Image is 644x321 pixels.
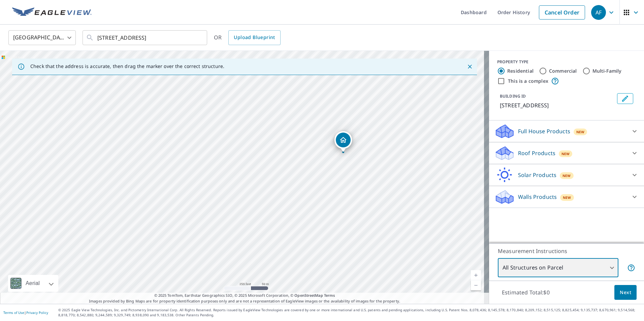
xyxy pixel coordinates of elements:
div: All Structures on Parcel [498,258,618,277]
div: Full House ProductsNew [494,123,639,139]
label: Multi-Family [592,68,622,74]
span: Your report will include each building or structure inside the parcel boundary. In some cases, du... [627,264,635,272]
div: Walls ProductsNew [494,189,639,205]
div: Aerial [24,275,42,292]
p: Full House Products [518,127,570,135]
div: OR [214,30,281,45]
p: | [3,311,48,315]
a: Current Level 17, Zoom Out [471,280,481,290]
div: AF [591,5,606,20]
span: Upload Blueprint [234,33,275,42]
span: New [562,173,571,178]
div: Aerial [8,275,58,292]
p: Roof Products [518,149,555,157]
label: Commercial [549,68,577,74]
div: Roof ProductsNew [494,145,639,161]
a: Cancel Order [539,5,585,20]
p: Estimated Total: $0 [496,285,555,300]
span: New [563,195,571,200]
p: BUILDING ID [500,93,526,99]
div: Solar ProductsNew [494,167,639,183]
label: This is a complex [508,78,548,84]
div: Dropped pin, building 1, Residential property, 4974 S 76th East Ave Tulsa, OK 74145 [334,131,352,152]
button: Close [465,62,474,71]
label: Residential [507,68,534,74]
p: Measurement Instructions [498,247,635,255]
p: Walls Products [518,193,557,201]
a: OpenStreetMap [294,293,323,298]
a: Upload Blueprint [228,30,280,45]
input: Search by address or latitude-longitude [97,28,193,47]
a: Privacy Policy [26,310,48,315]
img: EV Logo [12,7,92,17]
p: [STREET_ADDRESS] [500,101,614,109]
button: Next [614,285,637,300]
p: © 2025 Eagle View Technologies, Inc. and Pictometry International Corp. All Rights Reserved. Repo... [58,308,641,318]
a: Current Level 17, Zoom In [471,270,481,280]
span: New [576,129,585,135]
button: Edit building 1 [617,93,633,104]
span: Next [620,288,631,297]
span: New [561,151,570,156]
p: Solar Products [518,171,556,179]
p: Check that the address is accurate, then drag the marker over the correct structure. [30,63,224,69]
div: [GEOGRAPHIC_DATA] [8,28,76,47]
span: © 2025 TomTom, Earthstar Geographics SIO, © 2025 Microsoft Corporation, © [154,293,335,298]
div: PROPERTY TYPE [497,59,636,65]
a: Terms [324,293,335,298]
a: Terms of Use [3,310,24,315]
